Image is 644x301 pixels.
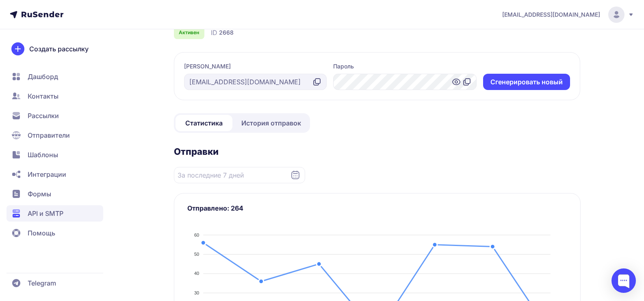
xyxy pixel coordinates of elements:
[29,44,89,54] span: Создать рассылку
[174,146,581,157] h2: Отправки
[28,111,59,121] span: Рассылки
[187,203,567,213] h3: Отправлено: 264
[28,189,51,199] span: Формы
[28,209,63,218] span: API и SMTP
[179,29,199,36] span: Активен
[28,72,58,81] span: Дашборд
[28,91,59,101] span: Контакты
[194,252,199,257] tspan: 50
[234,115,308,131] a: История отправок
[333,62,354,70] label: Пароль
[211,28,234,37] div: ID
[194,271,199,276] tspan: 40
[174,167,305,183] input: Datepicker input
[184,62,231,70] label: [PERSON_NAME]
[28,169,66,179] span: Интеграции
[194,233,199,237] tspan: 60
[28,228,55,238] span: Помощь
[28,278,56,288] span: Telegram
[7,275,103,291] a: Telegram
[483,74,570,90] button: Cгенерировать новый
[185,118,223,128] span: Статистика
[219,29,234,37] span: 2668
[28,150,58,160] span: Шаблоны
[502,11,600,19] span: [EMAIL_ADDRESS][DOMAIN_NAME]
[28,130,70,140] span: Отправители
[194,290,199,295] tspan: 30
[176,115,232,131] a: Статистика
[241,118,301,128] span: История отправок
